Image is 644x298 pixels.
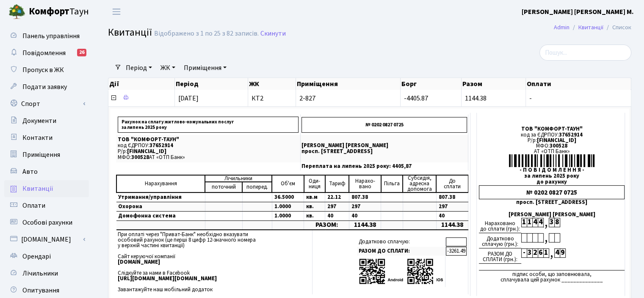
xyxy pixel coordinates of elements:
p: ТОВ "КОМФОРТ-ТАУН" [118,137,299,142]
div: 1 [521,218,527,227]
th: Дії [108,78,175,90]
span: Орендарі [22,252,51,261]
th: Борг [401,78,462,90]
div: просп. [STREET_ADDRESS] [479,200,625,205]
div: за липень 2025 року [479,173,625,179]
td: РАЗОМ: [304,221,349,230]
th: ЖК [248,78,296,90]
span: Особові рахунки [22,218,72,227]
p: просп. [STREET_ADDRESS] [301,149,467,154]
td: Домофонна система [116,212,205,221]
td: 1144.38 [349,221,381,230]
td: 1.0000 [272,212,304,221]
li: Список [603,23,631,32]
span: Таун [29,5,89,19]
th: Період [175,78,248,90]
a: Повідомлення26 [4,45,89,61]
span: Опитування [22,286,59,295]
div: 4 [554,248,560,258]
p: код ЄДРПОУ: [118,143,299,148]
a: Пропуск в ЖК [4,61,89,78]
b: [PERSON_NAME] [PERSON_NAME] М. [522,7,634,17]
td: Нарахування [116,175,205,192]
td: При оплаті через "Приват-Банк" необхідно вказувати особовий рахунок (це перші 8 цифр 12-значного ... [116,230,312,294]
nav: breadcrumb [541,19,644,36]
td: 297 [436,202,468,212]
p: [PERSON_NAME] [PERSON_NAME] [301,143,467,148]
div: [PERSON_NAME] [PERSON_NAME] [479,212,625,217]
span: Повідомлення [22,48,66,58]
span: Квитанції [22,184,53,193]
div: код за ЄДРПОУ: [479,132,625,138]
img: logo.png [8,3,25,20]
span: Лічильники [22,269,58,278]
p: Переплата на липень 2025 року: 4405,87 [301,164,467,169]
a: Admin [554,23,569,32]
td: Оди- ниця [304,175,325,192]
span: [DATE] [178,94,199,103]
td: Утримання/управління [116,192,205,202]
div: - [521,248,527,258]
a: Квитанції [578,23,603,32]
span: Приміщення [22,150,60,159]
span: 300528 [550,142,567,150]
div: 2 [532,248,538,258]
a: Контакти [4,129,89,146]
td: Субсидія, адресна допомога [403,175,436,192]
span: 37652914 [149,142,173,149]
td: 1144.38 [436,221,468,230]
div: 9 [560,248,565,258]
div: , [543,233,549,243]
td: Пільга [381,175,403,192]
td: поточний [205,182,242,192]
img: apps-qrcodes.png [359,258,443,285]
div: 26 [77,49,86,56]
td: 40 [325,212,349,221]
a: Особові рахунки [4,214,89,231]
div: , [543,218,549,228]
div: , [549,248,554,258]
span: Квитанції [108,25,152,40]
div: Р/р: [479,138,625,143]
input: Пошук... [539,45,631,61]
div: РАЗОМ ДО СПЛАТИ (грн.): [479,248,521,264]
a: Приміщення [180,61,230,75]
td: 1.0000 [272,202,304,212]
td: РАЗОМ ДО СПЛАТИ: [357,247,445,256]
span: Оплати [22,201,45,210]
b: [DOMAIN_NAME] [118,258,160,266]
div: 8 [554,218,560,227]
div: АТ «ОТП Банк» [479,149,625,154]
a: Орендарі [4,248,89,265]
a: Період [122,61,155,75]
td: До cплати [436,175,468,192]
p: Рахунок на сплату житлово-комунальних послуг за липень 2025 року [118,117,299,133]
td: Охорона [116,202,205,212]
span: Контакти [22,133,53,142]
div: - П О В І Д О М Л Е Н Н Я - [479,167,625,173]
span: - [529,95,627,102]
span: КТ2 [252,95,292,102]
span: 1144.38 [465,94,486,103]
td: кв. [304,202,325,212]
div: 3 [549,218,554,227]
td: поперед. [242,182,272,192]
p: МФО: АТ «ОТП Банк» [118,155,299,160]
td: Нарахо- вано [349,175,381,192]
a: Подати заявку [4,78,89,95]
div: 6 [538,248,543,258]
a: Скинути [260,30,286,38]
td: 36.5000 [272,192,304,202]
div: до рахунку [479,179,625,185]
a: [PERSON_NAME] [PERSON_NAME] М. [522,7,634,17]
td: 40 [436,212,468,221]
div: підпис особи, що заповнювала, сплачувала цей рахунок ______________ [479,270,625,283]
td: 40 [349,212,381,221]
span: Панель управління [22,31,80,41]
span: Авто [22,167,38,176]
div: Відображено з 1 по 25 з 82 записів. [154,30,259,38]
div: 3 [527,248,532,258]
a: Оплати [4,197,89,214]
div: № 0202 0827 0725 [479,185,625,199]
td: Лічильники [205,175,272,182]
